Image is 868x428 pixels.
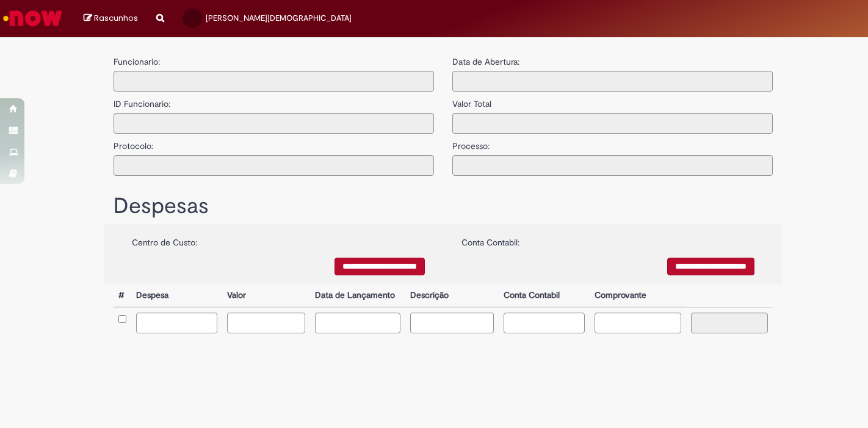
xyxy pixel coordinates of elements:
a: Rascunhos [84,13,138,24]
th: Valor [222,285,309,307]
th: Comprovante [590,285,687,307]
label: Valor Total [452,92,491,110]
label: Processo: [452,134,490,152]
th: Despesa [131,285,222,307]
th: # [114,285,131,307]
h1: Despesas [114,194,773,219]
label: Protocolo: [114,134,153,152]
label: ID Funcionario: [114,92,170,110]
th: Data de Lançamento [310,285,406,307]
th: Conta Contabil [499,285,590,307]
label: Funcionario: [114,56,160,68]
label: Centro de Custo: [132,230,197,248]
label: Data de Abertura: [452,56,519,68]
span: Rascunhos [94,12,138,24]
label: Conta Contabil: [461,230,519,248]
span: [PERSON_NAME][DEMOGRAPHIC_DATA] [206,13,352,23]
th: Descrição [405,285,498,307]
img: ServiceNow [1,6,64,31]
